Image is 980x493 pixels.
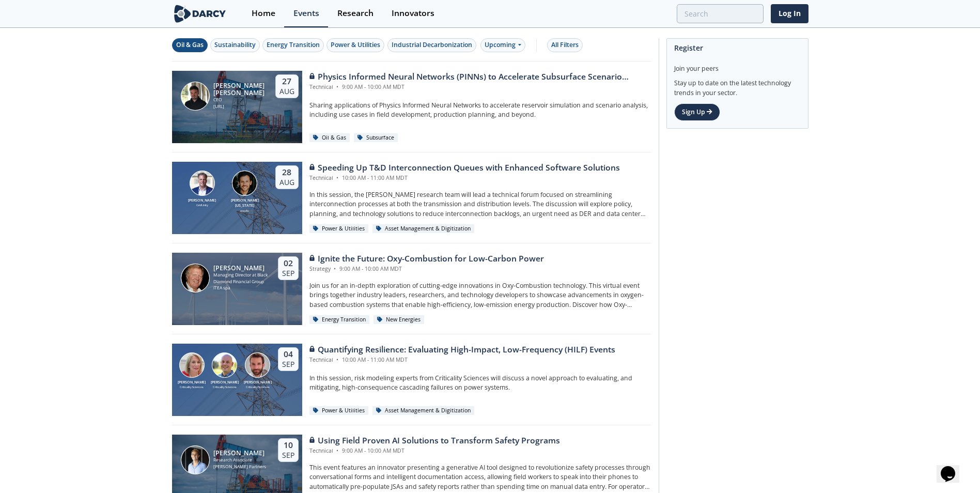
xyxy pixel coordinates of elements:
a: Brian Fitzsimons [PERSON_NAME] GridUnity Luigi Montana [PERSON_NAME][US_STATE] envelio 28 Aug Spe... [172,162,651,234]
div: Sustainability [214,40,256,50]
div: [PERSON_NAME] Partners [213,464,266,470]
span: • [335,83,340,90]
img: Ben Ruddell [212,352,237,378]
p: Sharing applications of Physics Informed Neural Networks to accelerate reservoir simulation and s... [309,101,651,120]
a: Sign Up [674,103,720,121]
div: Stay up to date on the latest technology trends in your sector. [674,73,801,98]
div: [PERSON_NAME] [176,380,209,386]
button: Energy Transition [262,38,324,52]
button: Power & Utilities [326,38,384,52]
img: Juan Mayol [181,445,210,474]
div: Criticality Sciences [241,385,274,389]
span: • [335,447,340,454]
div: [PERSON_NAME] [186,198,218,204]
div: Sep [282,269,294,278]
div: Technical 10:00 AM - 11:00 AM MDT [309,174,620,182]
button: Oil & Gas [172,38,208,52]
a: Patrick Imeson [PERSON_NAME] Managing Director at Black Diamond Financial Group ITEA spa 02 Sep I... [172,253,651,325]
div: 04 [282,349,294,360]
div: Using Field Proven AI Solutions to Transform Safety Programs [309,435,560,447]
iframe: chat widget [937,452,970,483]
div: Industrial Decarbonization [392,40,472,50]
div: [PERSON_NAME] [241,380,274,386]
p: This event features an innovator presenting a generative AI tool designed to revolutionize safety... [309,463,651,491]
img: Susan Ginsburg [179,352,205,378]
div: Oil & Gas [176,40,204,50]
span: • [335,174,340,181]
div: Power & Utilities [309,224,369,234]
img: Ross Dakin [245,352,270,378]
a: Ruben Rodriguez Torrado [PERSON_NAME] [PERSON_NAME] CEO [URL] 27 Aug Physics Informed Neural Netw... [172,71,651,143]
div: Aug [279,87,294,96]
div: [PERSON_NAME] [213,265,269,272]
button: All Filters [547,38,583,52]
div: Join your peers [674,57,801,73]
div: Technical 9:00 AM - 10:00 AM MDT [309,83,651,91]
div: Subsurface [354,133,398,143]
a: Log In [771,4,808,23]
span: • [332,265,338,272]
img: logo-wide.svg [172,5,228,23]
div: Asset Management & Digitization [372,224,475,234]
div: 02 [282,258,294,269]
div: 28 [279,167,294,178]
div: Speeding Up T&D Interconnection Queues with Enhanced Software Solutions [309,162,620,174]
div: CEO [213,97,266,103]
div: All Filters [551,40,579,50]
div: Aug [279,178,294,187]
span: • [335,356,340,363]
div: [PERSON_NAME] [208,380,241,386]
div: Strategy 9:00 AM - 10:00 AM MDT [309,265,544,273]
div: GridUnity [186,203,218,207]
button: Industrial Decarbonization [387,38,476,52]
img: Luigi Montana [232,171,257,196]
div: Ignite the Future: Oxy-Combustion for Low-Carbon Power [309,253,544,265]
div: Physics Informed Neural Networks (PINNs) to Accelerate Subsurface Scenario Analysis [309,71,651,83]
div: ITEA spa [213,285,269,291]
div: Sep [282,360,294,369]
div: Upcoming [480,38,525,52]
div: Research [337,9,374,18]
div: envelio [229,209,261,213]
input: Advanced Search [677,4,764,23]
div: Energy Transition [267,40,320,50]
div: Power & Utilities [331,40,380,50]
div: Technical 9:00 AM - 10:00 AM MDT [309,447,560,455]
div: Criticality Sciences [176,385,209,389]
div: Asset Management & Digitization [372,406,475,415]
div: Power & Utilities [309,406,369,415]
div: Register [674,39,801,57]
img: Ruben Rodriguez Torrado [181,82,210,111]
div: Technical 10:00 AM - 11:00 AM MDT [309,356,615,364]
div: Criticality Sciences [208,385,241,389]
div: Home [252,9,275,18]
div: Oil & Gas [309,133,350,143]
div: Sep [282,451,294,460]
img: Brian Fitzsimons [190,171,215,196]
div: 10 [282,440,294,451]
div: 27 [279,76,294,87]
div: Managing Director at Black Diamond Financial Group [213,272,269,285]
a: Susan Ginsburg [PERSON_NAME] Criticality Sciences Ben Ruddell [PERSON_NAME] Criticality Sciences ... [172,344,651,416]
div: [URL] [213,103,266,110]
p: Join us for an in-depth exploration of cutting-edge innovations in Oxy-Combustion technology. Thi... [309,281,651,310]
div: [PERSON_NAME][US_STATE] [229,198,261,209]
div: Quantifying Resilience: Evaluating High-Impact, Low-Frequency (HILF) Events [309,344,615,356]
div: Energy Transition [309,315,370,325]
img: Patrick Imeson [181,264,210,292]
div: Events [293,9,319,18]
div: Innovators [392,9,434,18]
div: [PERSON_NAME] [213,450,266,457]
div: Research Associate [213,457,266,464]
div: [PERSON_NAME] [PERSON_NAME] [213,82,266,97]
p: In this session, risk modeling experts from Criticality Sciences will discuss a novel approach to... [309,374,651,393]
button: Sustainability [210,38,260,52]
div: New Energies [374,315,425,325]
p: In this session, the [PERSON_NAME] research team will lead a technical forum focused on streamlin... [309,190,651,219]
